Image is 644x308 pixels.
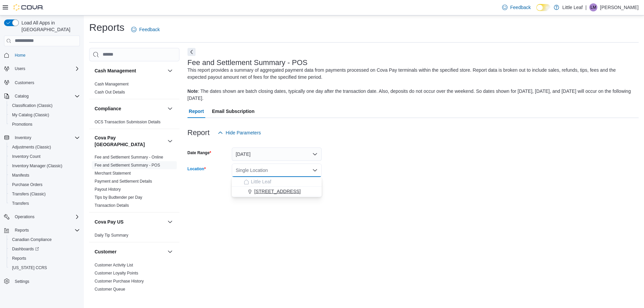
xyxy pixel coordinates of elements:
[95,279,144,284] a: Customer Purchase History
[9,102,55,110] a: Classification (Classic)
[95,105,121,112] h3: Compliance
[254,188,301,195] span: [STREET_ADDRESS]
[589,3,597,11] div: Leanne McPhie
[95,67,165,74] button: Cash Management
[9,162,65,170] a: Inventory Manager (Classic)
[7,244,83,254] a: Dashboards
[9,199,32,207] a: Transfers
[251,178,271,185] span: Little Leaf
[12,92,80,100] span: Catalog
[4,48,80,304] nav: Complex example
[9,199,80,207] span: Transfers
[19,19,80,33] span: Load All Apps in [GEOGRAPHIC_DATA]
[95,203,129,208] a: Transaction Details
[187,129,210,137] h3: Report
[15,80,34,85] span: Customers
[510,4,531,11] span: Feedback
[12,226,80,234] span: Reports
[9,143,80,151] span: Adjustments (Classic)
[7,263,83,272] button: [US_STATE] CCRS
[95,262,133,268] span: Customer Activity List
[9,181,45,189] a: Purchase Orders
[166,67,174,75] button: Cash Management
[89,118,179,129] div: Compliance
[9,264,50,272] a: [US_STATE] CCRS
[591,3,596,11] span: LM
[95,120,161,124] a: OCS Transaction Submission Details
[12,237,52,242] span: Canadian Compliance
[12,154,41,159] span: Inventory Count
[95,179,152,184] a: Payment and Settlement Details
[12,201,29,206] span: Transfers
[12,213,80,221] span: Operations
[12,122,33,127] span: Promotions
[95,219,123,225] h3: Cova Pay US
[12,144,51,150] span: Adjustments (Classic)
[499,1,533,14] a: Feedback
[12,256,26,261] span: Reports
[9,120,35,128] a: Promotions
[95,163,160,168] span: Fee and Settlement Summary - POS
[9,152,43,161] a: Inventory Count
[9,171,32,179] a: Manifests
[1,226,83,235] button: Reports
[12,191,46,197] span: Transfers (Classic)
[89,153,179,212] div: Cova Pay [GEOGRAPHIC_DATA]
[95,155,163,160] span: Fee and Settlement Summary - Online
[12,79,37,87] a: Customers
[89,231,179,242] div: Cova Pay US
[7,161,83,171] button: Inventory Manager (Classic)
[187,67,635,102] div: This report provides a summary of aggregated payment data from payments processed on Cova Pay ter...
[7,235,83,244] button: Canadian Compliance
[95,187,121,192] a: Payout History
[600,3,639,11] p: [PERSON_NAME]
[12,134,34,142] button: Inventory
[232,177,322,196] div: Choose from the following options
[12,173,29,178] span: Manifests
[166,137,174,145] button: Cova Pay [GEOGRAPHIC_DATA]
[9,264,80,272] span: Washington CCRS
[139,26,160,33] span: Feedback
[95,233,128,238] span: Daily Tip Summary
[95,119,161,125] span: OCS Transaction Submission Details
[9,190,80,198] span: Transfers (Classic)
[232,187,322,196] button: [STREET_ADDRESS]
[95,171,131,176] span: Merchant Statement
[12,65,80,73] span: Users
[9,236,54,244] a: Canadian Compliance
[95,81,128,87] span: Cash Management
[95,105,165,112] button: Compliance
[15,279,29,284] span: Settings
[166,218,174,226] button: Cova Pay US
[7,110,83,120] button: My Catalog (Classic)
[9,111,80,119] span: My Catalog (Classic)
[189,105,204,118] span: Report
[128,23,162,36] a: Feedback
[7,101,83,110] button: Classification (Classic)
[9,143,54,151] a: Adjustments (Classic)
[9,111,52,119] a: My Catalog (Classic)
[95,67,136,74] h3: Cash Management
[12,51,28,59] a: Home
[187,48,196,56] button: Next
[215,126,264,139] button: Hide Parameters
[95,195,142,200] a: Tips by Budtender per Day
[187,88,198,94] b: Note
[1,91,83,101] button: Catalog
[9,102,80,110] span: Classification (Classic)
[13,4,44,11] img: Cova
[95,134,165,148] button: Cova Pay [GEOGRAPHIC_DATA]
[89,21,124,34] h1: Reports
[95,233,128,238] a: Daily Tip Summary
[9,236,80,244] span: Canadian Compliance
[312,168,318,173] button: Close list of options
[232,177,322,187] button: Little Leaf
[95,287,125,292] a: Customer Queue
[95,219,165,225] button: Cova Pay US
[1,212,83,222] button: Operations
[95,163,160,168] a: Fee and Settlement Summary - POS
